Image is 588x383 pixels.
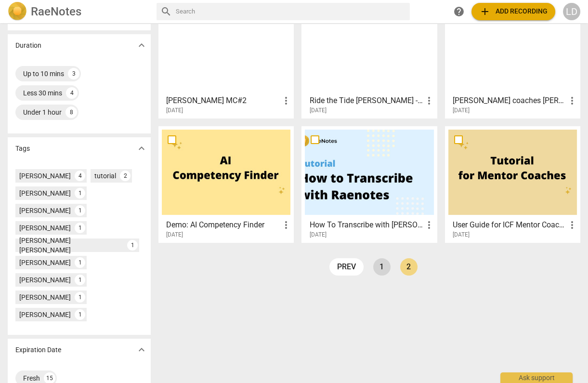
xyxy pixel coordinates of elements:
[15,144,30,154] p: Tags
[23,373,40,383] div: Fresh
[19,206,71,215] div: [PERSON_NAME]
[450,3,468,20] a: Help
[75,309,85,320] div: 1
[15,40,41,51] p: Duration
[566,219,578,231] span: more_vert
[75,223,85,233] div: 1
[75,257,85,268] div: 1
[309,106,326,115] span: [DATE]
[166,95,280,106] h3: Shelli Lackey MC#2
[309,95,423,106] h3: Ride the Tide Alisa - I think this is good
[136,344,147,356] span: expand_more
[134,343,149,357] button: Show more
[19,258,71,267] div: [PERSON_NAME]
[75,275,85,285] div: 1
[23,88,62,98] div: Less 30 mins
[453,6,465,17] span: help
[453,231,470,239] span: [DATE]
[448,130,577,238] a: User Guide for ICF Mentor Coaches[DATE]
[160,6,172,17] span: search
[23,69,64,79] div: Up to 10 mins
[134,38,149,53] button: Show more
[8,2,149,21] a: LogoRaeNotes
[19,171,71,181] div: [PERSON_NAME]
[162,5,290,114] a: [PERSON_NAME] MC#2[DATE]
[65,106,77,118] div: 8
[423,219,435,231] span: more_vert
[94,171,116,181] div: tutorial
[15,345,61,355] p: Expiration Date
[453,106,470,115] span: [DATE]
[400,258,418,276] a: Page 2 is your current page
[75,188,85,198] div: 1
[373,258,391,276] a: Page 1
[280,95,291,106] span: more_vert
[66,87,78,99] div: 4
[19,223,71,233] div: [PERSON_NAME]
[19,236,123,255] div: [PERSON_NAME] [PERSON_NAME]
[423,95,435,106] span: more_vert
[136,40,147,51] span: expand_more
[75,205,85,216] div: 1
[136,143,147,154] span: expand_more
[471,3,555,20] button: Upload
[305,5,433,114] a: Ride the Tide [PERSON_NAME] - I think this is good[DATE]
[309,219,423,231] h3: How To Transcribe with RaeNotes
[162,130,290,238] a: Demo: AI Competency Finder[DATE]
[305,130,433,238] a: How To Transcribe with [PERSON_NAME][DATE]
[31,5,81,18] h2: RaeNotes
[127,240,138,251] div: 1
[134,141,149,156] button: Show more
[75,292,85,303] div: 1
[68,68,79,79] div: 3
[566,95,578,106] span: more_vert
[329,258,364,276] a: prev
[166,106,183,115] span: [DATE]
[453,219,566,231] h3: User Guide for ICF Mentor Coaches
[453,95,566,106] h3: Tracy coaches Angelica mind and body - might be good
[120,171,131,181] div: 2
[166,219,280,231] h3: Demo: AI Competency Finder
[19,188,71,198] div: [PERSON_NAME]
[19,310,71,319] div: [PERSON_NAME]
[500,372,573,383] div: Ask support
[23,107,62,117] div: Under 1 hour
[19,275,71,285] div: [PERSON_NAME]
[309,231,326,239] span: [DATE]
[479,6,491,17] span: add
[19,292,71,302] div: [PERSON_NAME]
[563,3,580,20] button: LD
[176,4,406,19] input: Search
[8,2,27,21] img: Logo
[448,5,577,114] a: [PERSON_NAME] coaches [PERSON_NAME] mind and body - might be good[DATE]
[166,231,183,239] span: [DATE]
[75,171,85,181] div: 4
[280,219,291,231] span: more_vert
[479,6,548,17] span: Add recording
